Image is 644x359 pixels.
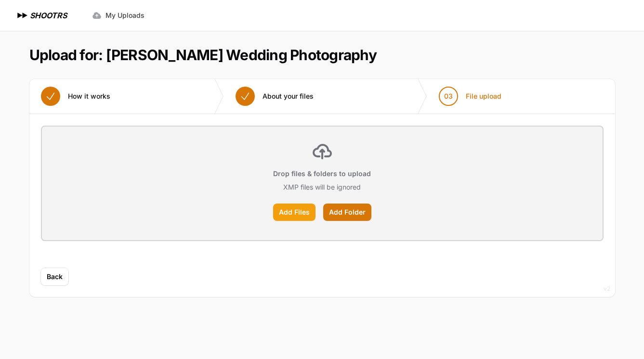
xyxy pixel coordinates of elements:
h1: SHOOTRS [30,10,67,21]
button: Back [41,268,68,285]
p: Drop files & folders to upload [273,169,371,179]
span: File upload [466,91,501,101]
span: How it works [68,91,110,101]
a: SHOOTRS SHOOTRS [15,10,67,21]
a: My Uploads [86,7,150,24]
div: v2 [604,283,610,295]
span: About your files [263,91,314,101]
span: Back [47,272,63,282]
p: XMP files will be ignored [283,182,361,192]
label: Add Files [273,204,315,221]
label: Add Folder [323,204,371,221]
button: 03 File upload [427,79,513,114]
img: SHOOTRS [15,10,30,21]
h1: Upload for: [PERSON_NAME] Wedding Photography [29,46,377,64]
button: How it works [29,79,122,114]
span: 03 [444,91,453,101]
span: My Uploads [105,11,145,20]
button: About your files [224,79,325,114]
